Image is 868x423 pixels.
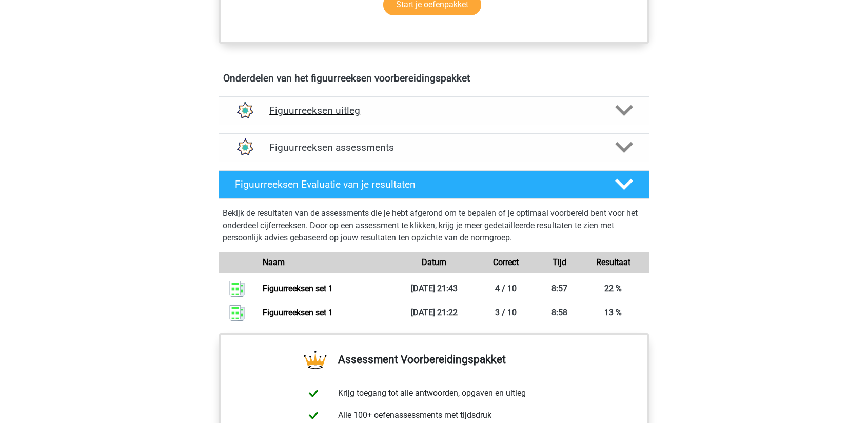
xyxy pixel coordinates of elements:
p: Bekijk de resultaten van de assessments die je hebt afgerond om te bepalen of je optimaal voorber... [223,207,645,244]
a: Figuurreeksen set 1 [263,284,333,293]
img: figuurreeksen assessments [231,134,258,160]
a: Figuurreeksen set 1 [263,308,333,317]
div: Tijd [542,256,578,269]
a: uitleg Figuurreeksen uitleg [214,96,654,125]
h4: Figuurreeksen uitleg [269,105,599,116]
div: Datum [398,256,470,269]
div: Naam [255,256,398,269]
div: Resultaat [577,256,649,269]
h4: Figuurreeksen Evaluatie van je resultaten [235,178,599,190]
div: Correct [470,256,542,269]
img: figuurreeksen uitleg [231,97,258,124]
h4: Figuurreeksen assessments [269,142,599,153]
a: assessments Figuurreeksen assessments [214,133,654,162]
h4: Onderdelen van het figuurreeksen voorbereidingspakket [223,72,645,84]
a: Figuurreeksen Evaluatie van je resultaten [214,170,654,199]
